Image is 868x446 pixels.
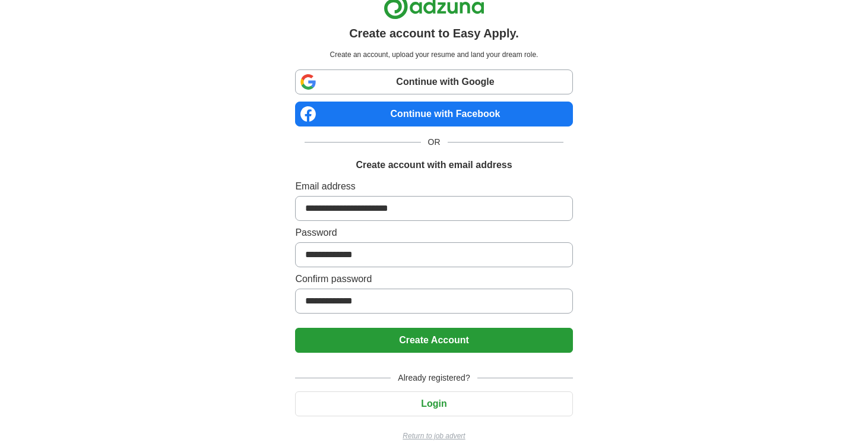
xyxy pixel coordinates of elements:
[295,328,572,353] button: Create Account
[297,49,570,60] p: Create an account, upload your resume and land your dream role.
[356,158,512,172] h1: Create account with email address
[295,431,572,441] a: Return to job advert
[295,69,572,94] a: Continue with Google
[295,391,572,416] button: Login
[295,102,572,126] a: Continue with Facebook
[295,179,572,194] label: Email address
[295,398,572,409] a: Login
[295,226,572,240] label: Password
[421,136,448,148] span: OR
[295,272,572,286] label: Confirm password
[391,372,477,384] span: Already registered?
[349,24,519,42] h1: Create account to Easy Apply.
